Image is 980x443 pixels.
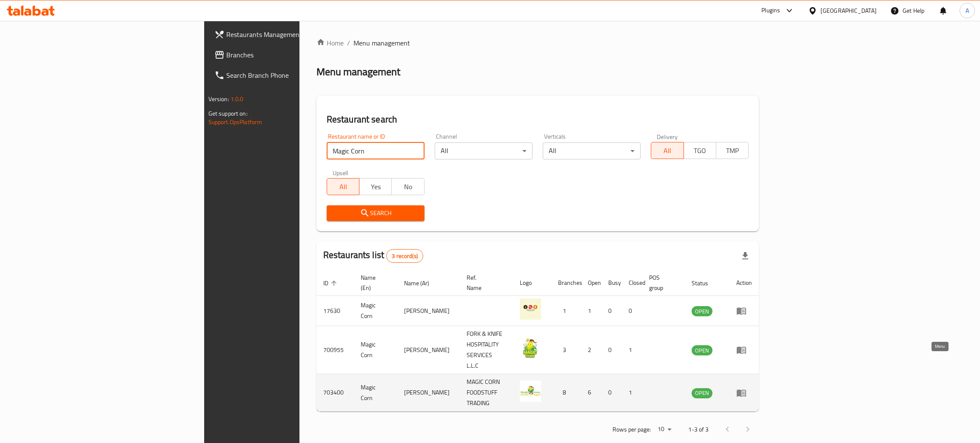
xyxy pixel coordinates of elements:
span: ID [323,278,339,288]
span: All [655,145,680,157]
span: OPEN [692,307,712,316]
span: Restaurants Management [226,29,361,40]
th: Logo [513,270,551,296]
div: Total records count [386,249,423,263]
td: 0 [622,296,642,326]
td: 0 [601,374,622,412]
p: Rows per page: [612,424,651,435]
button: TGO [684,142,716,159]
a: Restaurants Management [208,24,368,45]
button: TMP [716,142,749,159]
a: Branches [208,45,368,65]
span: Search [333,208,418,219]
td: 6 [581,374,601,412]
td: 0 [601,296,622,326]
div: Menu [736,306,752,316]
span: 1.0.0 [231,94,244,105]
span: Branches [226,50,361,60]
h2: Menu management [316,65,400,79]
span: Name (En) [361,273,387,293]
span: Search Branch Phone [226,70,361,80]
label: Delivery [657,133,678,139]
td: Magic Corn [354,296,397,326]
div: Rows per page: [654,423,675,436]
td: 3 [551,326,581,374]
span: Yes [363,181,388,193]
img: Magic Corn [520,298,541,320]
td: 1 [622,374,642,412]
div: All [435,142,533,159]
img: Magic Corn [520,338,541,359]
td: [PERSON_NAME] [397,296,460,326]
span: Get support on: [208,108,248,119]
span: TGO [687,145,713,157]
a: Search Branch Phone [208,65,368,85]
td: [PERSON_NAME] [397,374,460,412]
div: Menu [736,345,752,355]
span: Version: [208,94,229,105]
div: All [543,142,641,159]
div: Export file [735,246,755,266]
button: All [327,178,359,195]
span: All [330,181,356,193]
span: No [395,181,421,193]
span: Status [692,278,719,288]
div: [GEOGRAPHIC_DATA] [820,6,877,15]
span: Ref. Name [467,273,503,293]
th: Closed [622,270,642,296]
button: No [391,178,424,195]
span: OPEN [692,346,712,355]
span: 3 record(s) [387,252,423,260]
td: Magic Corn [354,326,397,374]
td: Magic Corn [354,374,397,412]
h2: Restaurant search [327,113,749,126]
span: OPEN [692,388,712,398]
div: Plugins [761,6,780,16]
span: Menu management [353,38,410,48]
td: 1 [551,296,581,326]
th: Busy [601,270,622,296]
span: Name (Ar) [404,278,440,288]
table: enhanced table [316,270,759,412]
th: Open [581,270,601,296]
span: TMP [720,145,745,157]
th: Action [729,270,759,296]
td: MAGIC CORN FOODSTUFF TRADING [460,374,513,412]
a: Support.OpsPlatform [208,116,262,128]
td: FORK & KNIFE HOSPITALITY SERVICES L.L.C [460,326,513,374]
div: OPEN [692,345,712,355]
button: Search [327,205,424,221]
th: Branches [551,270,581,296]
p: 1-3 of 3 [688,424,709,435]
td: 8 [551,374,581,412]
nav: breadcrumb [316,38,759,48]
img: Magic Corn [520,381,541,402]
label: Upsell [333,170,348,176]
button: Yes [359,178,392,195]
span: A [966,6,969,15]
input: Search for restaurant name or ID.. [327,142,424,159]
td: 1 [581,296,601,326]
td: 2 [581,326,601,374]
td: 1 [622,326,642,374]
td: [PERSON_NAME] [397,326,460,374]
h2: Restaurants list [323,249,423,263]
button: All [651,142,684,159]
span: POS group [649,273,675,293]
td: 0 [601,326,622,374]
